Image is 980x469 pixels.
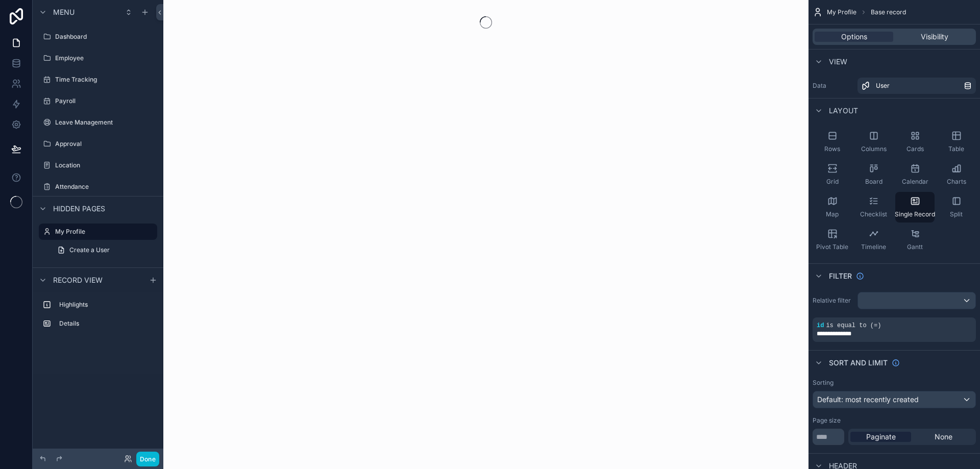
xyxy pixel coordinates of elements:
a: User [857,78,976,94]
span: None [935,432,952,442]
button: Charts [937,159,976,190]
a: My Profile [39,224,157,240]
label: Employee [55,54,155,62]
button: Map [813,192,852,223]
button: Rows [813,127,852,157]
button: Columns [854,127,893,157]
label: Approval [55,140,155,148]
button: Split [937,192,976,223]
label: Time Tracking [55,76,155,84]
button: Calendar [895,159,935,190]
span: Hidden pages [53,204,105,214]
label: Details [59,319,153,328]
span: Options [841,32,867,42]
span: is equal to (=) [826,322,881,329]
label: Location [55,161,155,169]
button: Checklist [854,192,893,223]
a: Location [39,157,157,174]
span: Split [950,210,963,218]
label: Payroll [55,97,155,105]
span: Create a User [69,246,110,254]
span: Record view [53,275,103,285]
span: User [876,82,890,90]
label: Dashboard [55,33,155,41]
button: Gantt [895,225,935,255]
label: My Profile [55,228,151,236]
button: Pivot Table [813,225,852,255]
span: Grid [826,178,839,186]
label: Data [813,82,853,90]
span: Menu [53,7,75,17]
a: Approval [39,136,157,152]
span: Filter [829,271,852,281]
a: Employee [39,50,157,66]
button: Single Record [895,192,935,223]
span: Board [865,178,883,186]
span: Base record [871,8,906,16]
button: Table [937,127,976,157]
span: id [817,322,824,329]
span: Cards [906,145,924,153]
span: Timeline [861,243,886,251]
button: Done [136,452,159,466]
label: Relative filter [813,297,853,305]
button: Board [854,159,893,190]
a: Time Tracking [39,71,157,88]
span: Map [826,210,839,218]
span: Rows [824,145,840,153]
button: Grid [813,159,852,190]
span: Columns [861,145,887,153]
label: Attendance [55,183,155,191]
a: Payroll [39,93,157,109]
span: Pivot Table [816,243,848,251]
span: Paginate [866,432,896,442]
span: My Profile [827,8,856,16]
span: View [829,57,847,67]
a: Create a User [51,242,157,258]
span: Gantt [907,243,923,251]
a: Leave Management [39,114,157,131]
span: Single Record [895,210,935,218]
span: Visibility [921,32,948,42]
span: Layout [829,106,858,116]
a: Attendance [39,179,157,195]
button: Timeline [854,225,893,255]
button: Cards [895,127,935,157]
label: Highlights [59,301,153,309]
span: Calendar [902,178,928,186]
span: Charts [947,178,966,186]
div: scrollable content [33,292,163,342]
a: Dashboard [39,29,157,45]
span: Checklist [860,210,887,218]
span: Table [948,145,964,153]
button: Default: most recently created [813,391,976,408]
label: Leave Management [55,118,155,127]
span: Default: most recently created [817,395,919,404]
label: Page size [813,416,841,425]
span: Sort And Limit [829,358,888,368]
label: Sorting [813,379,834,387]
